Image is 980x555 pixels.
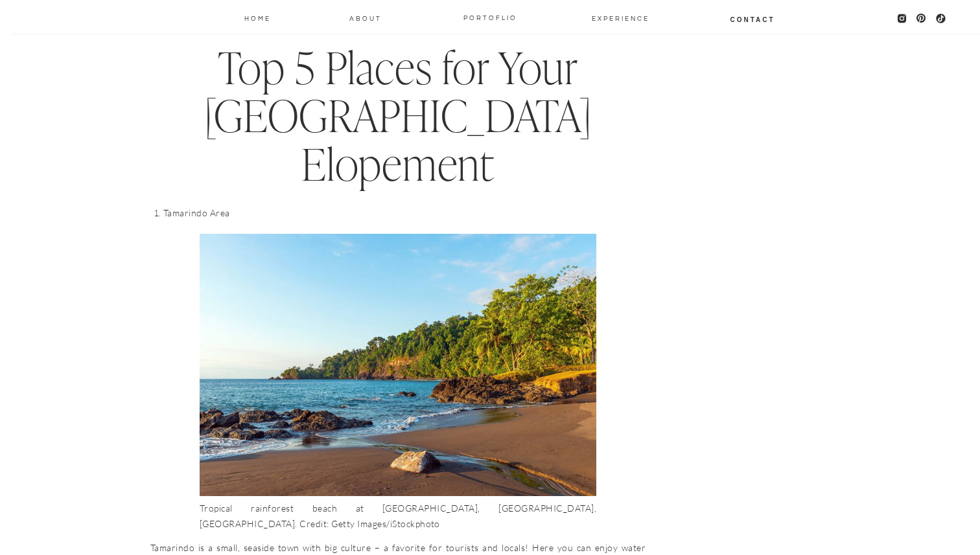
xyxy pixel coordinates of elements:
[163,207,230,218] a: Tamarindo Area
[458,12,522,22] a: PORTOFLIO
[592,12,639,23] a: EXPERIENCE
[150,45,646,190] h2: Top 5 Places for Your [GEOGRAPHIC_DATA] Elopement
[243,12,272,23] a: Home
[200,501,596,532] figcaption: Tropical rainforest beach at [GEOGRAPHIC_DATA], [GEOGRAPHIC_DATA], [GEOGRAPHIC_DATA]. Credit: Get...
[349,12,382,23] a: About
[729,14,776,24] a: Contact
[200,234,596,496] img: The 10 Best Places to Get Married in Costa Rica 15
